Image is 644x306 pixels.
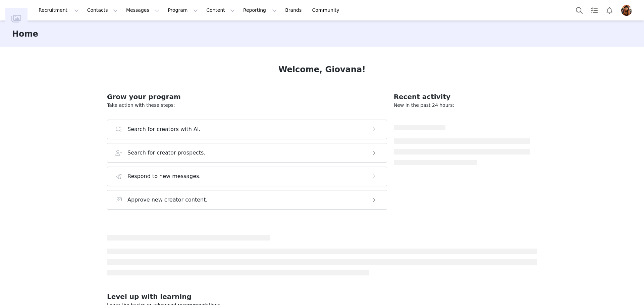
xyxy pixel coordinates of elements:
[107,167,387,186] button: Respond to new messages.
[107,143,387,163] button: Search for creator prospects.
[621,5,632,16] img: 8e6900eb-f715-4b0b-9ed8-b4c00646dfb3.jpg
[107,120,387,139] button: Search for creators with AI.
[35,3,83,18] button: Recruitment
[617,5,639,16] button: Profile
[278,63,366,76] h1: Welcome, Giovana!
[107,92,387,102] h2: Grow your program
[281,3,308,18] a: Brands
[107,102,387,109] p: Take action with these steps:
[122,3,163,18] button: Messages
[83,3,122,18] button: Contacts
[127,125,201,133] h3: Search for creators with AI.
[107,292,537,302] h2: Level up with learning
[587,3,602,18] a: Tasks
[602,3,617,18] button: Notifications
[164,3,202,18] button: Program
[127,172,201,180] h3: Respond to new messages.
[127,149,206,157] h3: Search for creator prospects.
[308,3,346,18] a: Community
[12,28,38,40] h3: Home
[202,3,239,18] button: Content
[107,190,387,210] button: Approve new creator content.
[394,92,530,102] h2: Recent activity
[394,102,530,109] p: New in the past 24 hours:
[572,3,587,18] button: Search
[127,196,208,204] h3: Approve new creator content.
[239,3,281,18] button: Reporting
